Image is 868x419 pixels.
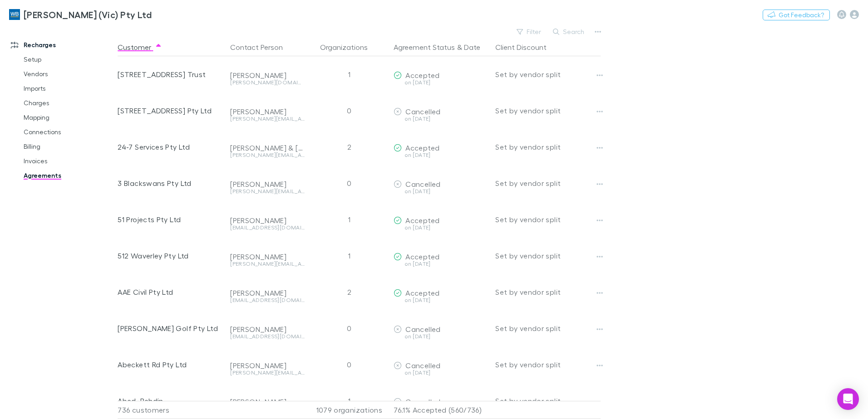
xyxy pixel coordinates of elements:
div: [STREET_ADDRESS] Pty Ltd [118,93,223,129]
div: [PERSON_NAME] [230,361,305,370]
div: 0 [308,93,390,129]
div: [PERSON_NAME] & [PERSON_NAME] [230,143,305,152]
div: 512 Waverley Pty Ltd [118,238,223,274]
div: 0 [308,310,390,346]
div: 736 customers [118,401,227,419]
button: Customer [118,38,162,56]
div: on [DATE] [394,80,488,85]
div: 1 [308,383,390,419]
div: on [DATE] [394,225,488,230]
a: Mapping [15,110,123,125]
a: Imports [15,81,123,96]
div: [PERSON_NAME] [230,288,305,297]
button: Date [464,38,480,56]
a: Charges [15,96,123,110]
div: Set by vendor split [495,238,601,274]
div: on [DATE] [394,261,488,267]
button: Agreement Status [394,38,455,56]
p: 76.1% Accepted (560/736) [394,401,488,419]
div: AAE Civil Pty Ltd [118,274,223,310]
div: [PERSON_NAME] [230,216,305,225]
div: [STREET_ADDRESS] Trust [118,56,223,93]
span: Cancelled [405,361,440,370]
div: 3 Blackswans Pty Ltd [118,165,223,201]
div: [PERSON_NAME][EMAIL_ADDRESS][DOMAIN_NAME] [230,152,305,158]
span: Accepted [405,252,439,261]
div: [PERSON_NAME] Golf Pty Ltd [118,310,223,346]
a: Setup [15,52,123,67]
button: Filter [512,26,547,37]
span: Cancelled [405,397,440,406]
div: [PERSON_NAME] [230,107,305,116]
span: Accepted [405,71,439,79]
div: Set by vendor split [495,274,601,310]
div: 1079 organizations [308,401,390,419]
div: on [DATE] [394,189,488,194]
div: Set by vendor split [495,383,601,419]
div: Set by vendor split [495,201,601,238]
a: Vendors [15,67,123,81]
div: [PERSON_NAME] [230,325,305,334]
a: [PERSON_NAME] (Vic) Pty Ltd [4,4,157,25]
div: Abed, Behdin [118,383,223,419]
span: Cancelled [405,180,440,188]
div: 24-7 Services Pty Ltd [118,129,223,165]
div: [PERSON_NAME] [230,397,305,406]
div: [PERSON_NAME] [230,252,305,261]
div: Set by vendor split [495,346,601,383]
div: Set by vendor split [495,310,601,346]
div: on [DATE] [394,370,488,375]
div: [PERSON_NAME][EMAIL_ADDRESS][DOMAIN_NAME] [230,261,305,267]
button: Contact Person [230,38,294,56]
div: 1 [308,56,390,93]
h3: [PERSON_NAME] (Vic) Pty Ltd [24,9,152,20]
div: [PERSON_NAME][EMAIL_ADDRESS][DOMAIN_NAME] [230,189,305,194]
div: [PERSON_NAME][DOMAIN_NAME][EMAIL_ADDRESS][PERSON_NAME][DOMAIN_NAME] [230,80,305,85]
div: on [DATE] [394,334,488,339]
span: Accepted [405,143,439,152]
span: Cancelled [405,107,440,116]
div: on [DATE] [394,152,488,158]
div: 2 [308,274,390,310]
div: 1 [308,201,390,238]
div: [EMAIL_ADDRESS][DOMAIN_NAME] [230,225,305,230]
div: on [DATE] [394,116,488,122]
button: Organizations [320,38,379,56]
div: [PERSON_NAME][EMAIL_ADDRESS][DOMAIN_NAME] [230,370,305,375]
button: Search [548,26,590,37]
a: Recharges [2,38,123,52]
div: [PERSON_NAME] [230,71,305,80]
div: on [DATE] [394,297,488,303]
img: William Buck (Vic) Pty Ltd's Logo [9,9,20,20]
div: 1 [308,238,390,274]
div: Set by vendor split [495,129,601,165]
div: Set by vendor split [495,56,601,93]
button: Client Discount [495,38,557,56]
div: 0 [308,165,390,201]
div: 51 Projects Pty Ltd [118,201,223,238]
a: Invoices [15,154,123,168]
div: Abeckett Rd Pty Ltd [118,346,223,383]
div: Set by vendor split [495,165,601,201]
a: Billing [15,139,123,154]
div: [EMAIL_ADDRESS][DOMAIN_NAME] [230,297,305,303]
div: [EMAIL_ADDRESS][DOMAIN_NAME] [230,334,305,339]
span: Accepted [405,216,439,224]
div: & [394,38,488,56]
div: [PERSON_NAME][EMAIL_ADDRESS][DOMAIN_NAME] [230,116,305,122]
a: Connections [15,125,123,139]
span: Cancelled [405,325,440,333]
button: Got Feedback? [763,10,830,20]
span: Accepted [405,288,439,297]
div: [PERSON_NAME] [230,180,305,189]
a: Agreements [15,168,123,183]
div: 0 [308,346,390,383]
div: Open Intercom Messenger [837,388,859,410]
div: 2 [308,129,390,165]
div: Set by vendor split [495,93,601,129]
